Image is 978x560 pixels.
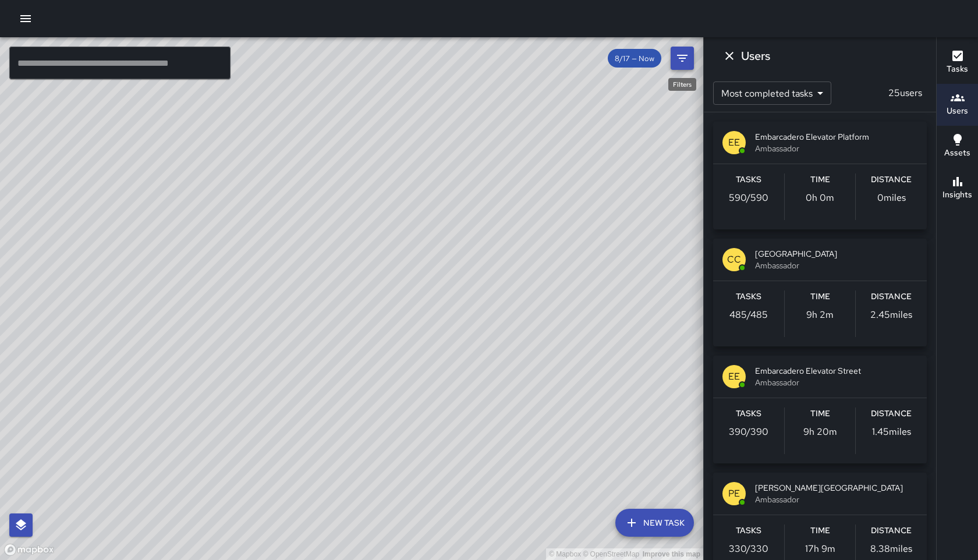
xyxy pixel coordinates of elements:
button: EEEmbarcadero Elevator StreetAmbassadorTasks390/390Time9h 20mDistance1.45miles [713,356,927,463]
button: Insights [937,168,978,210]
p: EE [728,370,740,384]
h6: Distance [871,173,912,186]
h6: Time [810,524,830,537]
h6: Distance [871,407,912,420]
p: 330 / 330 [729,542,768,556]
span: Ambassador [755,260,917,271]
span: [GEOGRAPHIC_DATA] [755,248,917,260]
span: Embarcadero Elevator Platform [755,131,917,143]
p: 17h 9m [805,542,835,556]
p: PE [728,487,740,501]
p: 9h 20m [803,425,837,439]
button: EEEmbarcadero Elevator PlatformAmbassadorTasks590/590Time0h 0mDistance0miles [713,122,927,229]
span: Ambassador [755,377,917,388]
p: EE [728,136,740,150]
div: Filters [668,78,696,91]
button: Tasks [937,42,978,84]
h6: Tasks [736,173,761,186]
p: 8.38 miles [870,542,912,556]
h6: Tasks [736,524,761,537]
span: 8/17 — Now [608,54,661,63]
span: Embarcadero Elevator Street [755,365,917,377]
button: Assets [937,126,978,168]
h6: Tasks [947,63,968,76]
p: 2.45 miles [870,308,912,322]
p: 25 users [884,86,927,100]
button: Filters [671,47,694,70]
button: Users [937,84,978,126]
h6: Time [810,290,830,303]
span: [PERSON_NAME][GEOGRAPHIC_DATA] [755,482,917,494]
p: 485 / 485 [729,308,768,322]
button: Dismiss [718,44,741,68]
h6: Tasks [736,407,761,420]
h6: Distance [871,290,912,303]
p: 1.45 miles [872,425,911,439]
p: 9h 2m [806,308,834,322]
h6: Tasks [736,290,761,303]
p: 590 / 590 [729,191,768,205]
h6: Distance [871,524,912,537]
span: Ambassador [755,494,917,505]
h6: Time [810,173,830,186]
p: 390 / 390 [729,425,768,439]
h6: Insights [942,189,972,201]
button: CC[GEOGRAPHIC_DATA]AmbassadorTasks485/485Time9h 2mDistance2.45miles [713,239,927,346]
span: Ambassador [755,143,917,154]
h6: Assets [944,147,970,160]
p: 0 miles [877,191,906,205]
h6: Users [741,47,770,65]
p: CC [727,253,741,267]
h6: Users [947,105,968,118]
h6: Time [810,407,830,420]
button: New Task [615,509,694,537]
div: Most completed tasks [713,81,831,105]
p: 0h 0m [806,191,834,205]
